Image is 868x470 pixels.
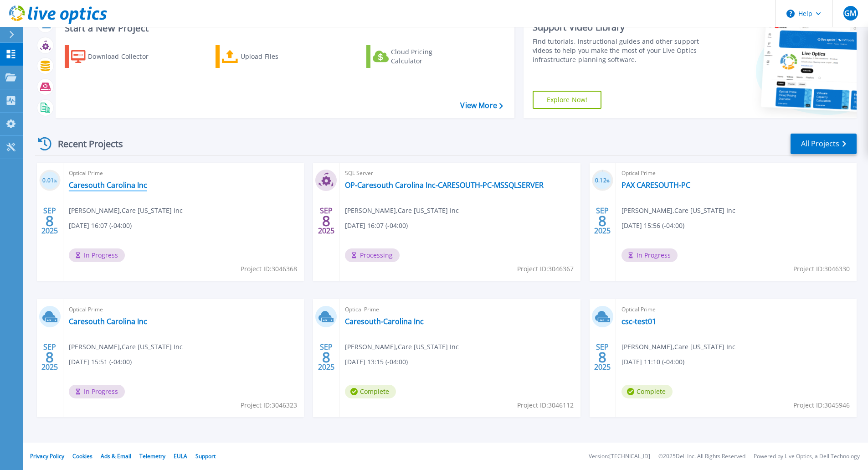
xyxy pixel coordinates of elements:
h3: Start a New Project [65,23,503,33]
div: SEP 2025 [594,204,611,238]
span: Optical Prime [621,168,851,178]
span: 8 [46,353,54,361]
span: Project ID: 3046367 [517,264,574,274]
span: In Progress [621,248,678,262]
a: Explore Now! [533,91,602,109]
span: [DATE] 16:07 (-04:00) [345,221,408,231]
div: SEP 2025 [594,341,611,374]
span: Project ID: 3046330 [793,264,850,274]
a: Caresouth-Carolina Inc [345,317,424,326]
span: [PERSON_NAME] , Care [US_STATE] Inc [69,342,183,352]
li: © 2025 Dell Inc. All Rights Reserved [658,454,745,460]
a: Cookies [72,452,92,460]
div: SEP 2025 [318,204,335,238]
span: Optical Prime [621,305,851,315]
span: Optical Prime [69,305,298,315]
span: [DATE] 15:51 (-04:00) [69,357,132,367]
span: Optical Prime [69,168,298,178]
a: View More [460,101,503,110]
span: 8 [598,217,606,225]
span: [PERSON_NAME] , Care [US_STATE] Inc [345,342,459,352]
span: Optical Prime [345,305,575,315]
span: 8 [46,217,54,225]
span: Complete [621,385,673,398]
span: [PERSON_NAME] , Care [US_STATE] Inc [345,206,459,216]
div: SEP 2025 [41,204,58,238]
span: GM [844,10,856,17]
span: In Progress [69,248,125,262]
a: Telemetry [139,452,165,460]
a: Support [195,452,216,460]
a: EULA [174,452,187,460]
span: In Progress [69,385,125,398]
a: Caresouth Carolina Inc [69,317,147,326]
a: csc-test01 [621,317,656,326]
span: [PERSON_NAME] , Care [US_STATE] Inc [621,206,735,216]
a: Cloud Pricing Calculator [366,45,468,68]
a: Upload Files [216,45,317,68]
span: [DATE] 15:56 (-04:00) [621,221,684,231]
div: Recent Projects [35,133,135,155]
a: Download Collector [65,45,166,68]
span: Processing [345,248,400,262]
span: % [54,178,57,183]
div: Download Collector [88,47,161,66]
a: Caresouth Carolina Inc [69,181,147,190]
li: Version: [TECHNICAL_ID] [589,454,650,460]
a: OP-Caresouth Carolina Inc-CARESOUTH-PC-MSSQLSERVER [345,181,544,190]
div: Support Video Library [533,21,703,33]
a: PAX CARESOUTH-PC [621,181,690,190]
h3: 0.01 [39,176,61,186]
a: Ads & Email [101,452,131,460]
span: [DATE] 16:07 (-04:00) [69,221,132,231]
h3: 0.12 [592,176,613,186]
a: Privacy Policy [30,452,64,460]
span: Project ID: 3046323 [241,400,297,410]
div: SEP 2025 [41,341,58,374]
div: Find tutorials, instructional guides and other support videos to help you make the most of your L... [533,37,703,64]
span: Project ID: 3046368 [241,264,297,274]
span: SQL Server [345,168,575,178]
span: Project ID: 3046112 [517,400,574,410]
span: 8 [598,353,606,361]
span: Complete [345,385,396,398]
span: [PERSON_NAME] , Care [US_STATE] Inc [69,206,183,216]
li: Powered by Live Optics, a Dell Technology [754,454,860,460]
span: 8 [322,353,330,361]
a: All Projects [791,134,857,154]
span: 8 [322,217,330,225]
span: [DATE] 11:10 (-04:00) [621,357,684,367]
span: % [606,178,610,183]
div: Upload Files [241,47,313,66]
div: SEP 2025 [318,341,335,374]
span: [PERSON_NAME] , Care [US_STATE] Inc [621,342,735,352]
div: Cloud Pricing Calculator [391,47,464,66]
span: [DATE] 13:15 (-04:00) [345,357,408,367]
span: Project ID: 3045946 [793,400,850,410]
